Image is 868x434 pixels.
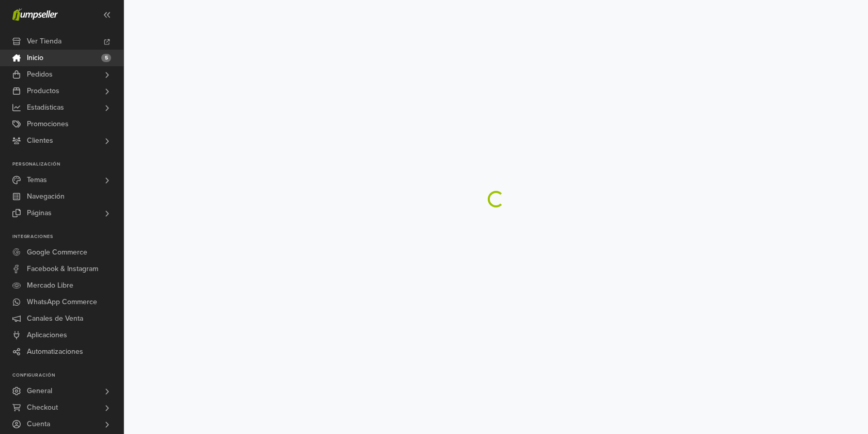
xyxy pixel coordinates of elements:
[27,277,73,294] span: Mercado Libre
[12,234,123,240] p: Integraciones
[27,399,58,416] span: Checkout
[27,132,53,149] span: Clientes
[27,244,87,261] span: Google Commerce
[27,83,59,99] span: Productos
[27,33,61,50] span: Ver Tienda
[27,116,69,132] span: Promociones
[27,416,50,432] span: Cuenta
[12,372,123,379] p: Configuración
[27,294,97,310] span: WhatsApp Commerce
[27,50,43,66] span: Inicio
[27,172,47,188] span: Temas
[27,343,83,360] span: Automatizaciones
[12,161,123,168] p: Personalización
[27,383,52,399] span: General
[27,205,52,221] span: Páginas
[27,310,83,327] span: Canales de Venta
[27,327,67,343] span: Aplicaciones
[101,54,111,62] span: 5
[27,99,64,116] span: Estadísticas
[27,261,98,277] span: Facebook & Instagram
[27,188,65,205] span: Navegación
[27,66,53,83] span: Pedidos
